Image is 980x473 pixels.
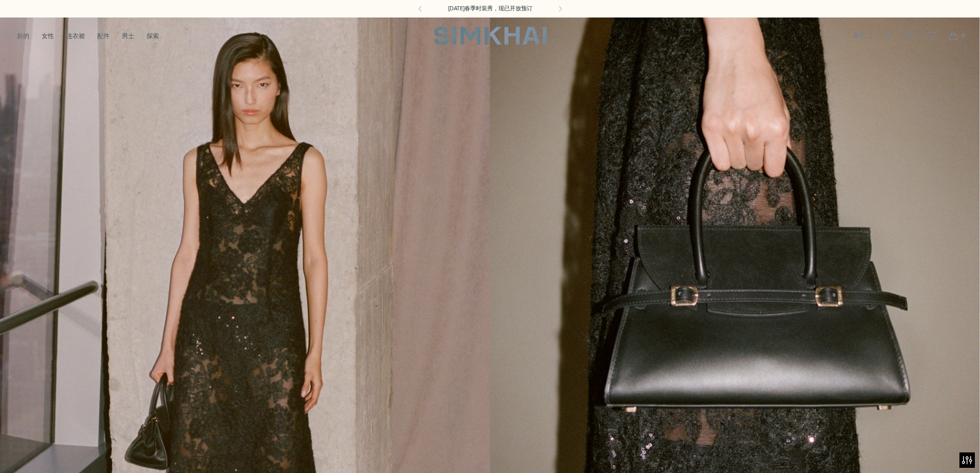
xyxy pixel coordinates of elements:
a: 配件 [97,25,110,47]
font: 0 [961,32,965,39]
a: 新的 [17,25,29,47]
font: [DATE]春季时装秀，现已开放预订 [448,5,532,12]
a: 愿望清单 [921,26,942,46]
button: 美元 [853,25,875,47]
a: 前往账户页面 [900,26,920,46]
a: 辛凯 [434,26,547,46]
a: 探索 [147,25,159,47]
a: 女性 [42,25,54,47]
font: 美元 [853,32,865,39]
a: 打开搜索模式 [878,26,899,46]
a: 打开购物车模式 [943,26,964,46]
a: [DATE]春季时装秀，现已开放预订 [448,5,532,13]
a: 连衣裙 [66,25,85,47]
a: 男士 [122,25,134,47]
